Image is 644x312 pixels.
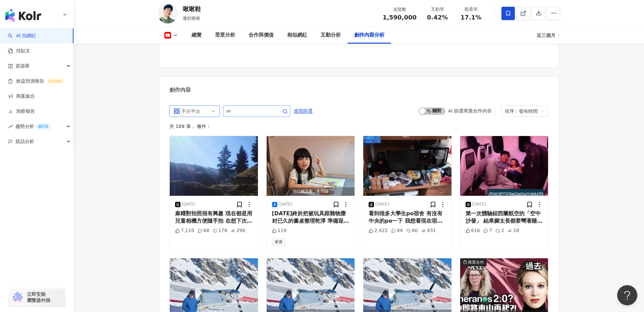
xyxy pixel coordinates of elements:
div: [DATE] [182,202,196,207]
div: 啾啾鞋 [183,5,201,13]
div: 互動率 [425,6,450,13]
div: 7,110 [175,227,194,234]
div: 68 [198,227,209,234]
div: 第一次體驗紐西蘭航空的「空中沙發」 結果腳太長都要彎著睡 不然腳伸直會凸到走道去🤣 身體靠著牆腳伸直應該是最舒服的姿勢 但跟[PERSON_NAME]一起躺就滿擠的了 而且扣掉起飛降落跟兩次吃飯... [466,210,543,225]
a: searchAI 找網紅 [8,33,36,39]
img: logo [5,9,41,22]
div: 431 [421,227,436,234]
div: 616 [466,227,480,234]
div: 互動分析 [321,31,341,39]
span: 競品分析 [15,134,34,149]
div: 排序：發布時間 [505,106,538,117]
span: 進階篩選 [294,106,313,117]
img: chrome extension [11,292,24,303]
span: 1,590,000 [383,14,417,21]
a: 洞察報告 [8,108,35,115]
span: 趨勢分析 [15,119,51,134]
div: 追蹤數 [383,6,417,13]
button: 預估觸及數：8,728 [267,136,355,196]
div: AI 篩選商業合作內容 [448,108,492,114]
div: 創作內容分析 [354,31,384,39]
a: chrome extension立即安裝 瀏覽器外掛 [9,288,65,306]
button: 進階篩選 [293,105,313,116]
div: 相似網紅 [287,31,307,39]
img: post-image [363,136,451,196]
div: [DATE] [375,202,389,207]
div: 2 [495,227,504,234]
a: 效益預測報告ALPHA [8,78,64,85]
div: 7 [483,227,492,234]
div: 不分平台 [181,106,203,117]
img: KOL Avatar [158,3,178,24]
div: 84 [391,227,403,234]
div: 近三個月 [537,30,560,41]
div: 受眾分析 [215,31,235,39]
span: 魔鞋啾啾 [183,16,200,21]
span: 17.1% [461,14,481,21]
div: 178 [213,227,227,234]
div: [DATE] [279,202,292,207]
div: 觀看率 [458,6,484,13]
div: 總覽 [192,31,202,39]
div: [DATE] [472,202,486,207]
a: 商案媒合 [8,93,35,100]
div: [DATE]終於把被玩具跟雜物塵封已久的書桌整理乾淨 準備迎接小一新生活💪 小學了要有固定的地方寫功課唸書 培養生活好習慣～ 雖然不知道多久會恢復原狀🤣 [272,210,350,225]
div: 預估觸及數：8,728 [267,187,355,196]
img: post-image [267,136,355,196]
span: 家庭 [272,238,285,246]
div: 18 [507,227,519,234]
div: BETA [36,123,51,130]
span: 0.42% [427,14,448,21]
div: 商業合作 [468,259,484,266]
div: 119 [272,227,287,234]
span: 資源庫 [15,58,30,74]
a: 找貼文 [8,48,30,54]
div: 看到很多大學生po宿舍 有沒有中央的po一下 我想看現在宿舍有沒有好一點 (附圖為當時某位室友的位子... [369,210,446,225]
div: 60 [406,227,418,234]
span: 立即安裝 瀏覽器外掛 [27,291,50,303]
span: rise [8,124,13,129]
div: 麻糬對拍照很有興趣 現在都是用兒童相機方便隨手拍 在想下次要不要拿我舊的微單眼讓他試試看 [175,210,253,225]
iframe: Help Scout Beacon - Open [617,285,637,305]
div: 共 109 筆 ， 條件： [169,124,548,129]
img: post-image [460,136,548,196]
div: 296 [231,227,246,234]
div: 創作內容 [169,86,191,94]
div: 2,422 [369,227,388,234]
div: 合作與價值 [249,31,274,39]
img: post-image [170,136,258,196]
